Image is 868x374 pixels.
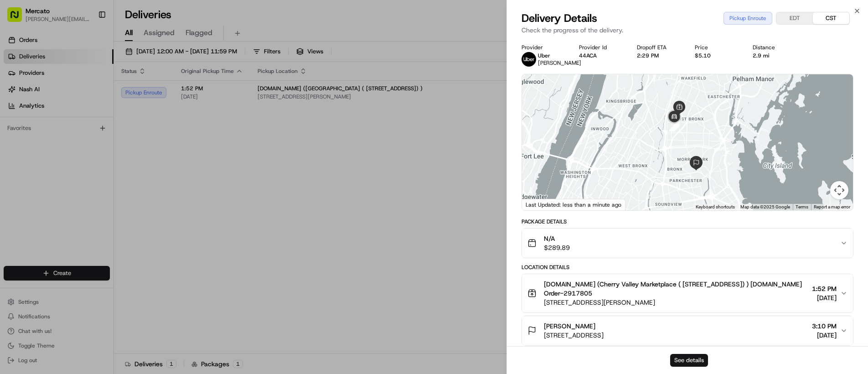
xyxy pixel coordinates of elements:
div: Package Details [522,218,853,225]
span: Pylon [91,155,110,161]
img: uber-new-logo.jpeg [522,52,536,67]
span: 3:10 PM [812,322,837,331]
div: $5.10 [695,52,738,59]
span: Uber [538,52,550,59]
a: Open this area in Google Maps (opens a new window) [524,198,554,210]
button: 44ACA [579,52,597,59]
span: [PERSON_NAME] [544,322,595,331]
p: Check the progress of the delivery. [522,26,853,35]
div: 📗 [9,133,16,140]
span: 1:52 PM [812,284,837,293]
button: N/A$289.89 [522,229,853,258]
button: See details [670,354,708,367]
span: API Documentation [86,132,146,141]
span: [DATE] [812,331,837,340]
div: 2:29 PM [637,52,680,59]
a: Powered byPylon [64,154,110,161]
a: Report a map error [814,204,850,209]
a: 📗Knowledge Base [5,129,73,145]
div: Dropoff ETA [637,44,680,51]
div: Provider [522,44,565,51]
span: [STREET_ADDRESS][PERSON_NAME] [544,298,808,307]
a: 💻API Documentation [73,129,150,145]
a: Terms (opens in new tab) [796,204,808,209]
button: [DOMAIN_NAME] (Cherry Valley Marketplace ( [STREET_ADDRESS]) ) [DOMAIN_NAME] Order-2917805[STREET... [522,274,853,312]
div: Last Updated: less than a minute ago [522,199,625,210]
span: Map data ©2025 Google [740,204,790,209]
div: 3 [669,121,679,131]
div: Price [695,44,738,51]
div: Start new chat [31,87,150,96]
button: Keyboard shortcuts [696,204,735,210]
span: [STREET_ADDRESS] [544,331,604,340]
button: EDT [776,12,813,24]
input: Clear [24,59,150,68]
span: [DATE] [812,293,837,302]
img: Google [524,198,554,210]
span: [PERSON_NAME] [538,59,581,67]
div: 2.9 mi [753,52,796,59]
div: 💻 [77,133,84,140]
button: CST [813,12,849,24]
div: We're available if you need us! [31,96,115,104]
div: Distance [753,44,796,51]
div: Provider Id [579,44,622,51]
div: Location Details [522,264,853,271]
p: Welcome 👋 [9,36,166,51]
img: 1736555255976-a54dd68f-1ca7-489b-9aae-adbdc363a1c4 [9,87,26,104]
span: [DOMAIN_NAME] (Cherry Valley Marketplace ( [STREET_ADDRESS]) ) [DOMAIN_NAME] Order-2917805 [544,280,808,298]
img: Nash [9,9,27,27]
span: Delivery Details [522,11,597,26]
span: $289.89 [544,243,570,252]
button: [PERSON_NAME][STREET_ADDRESS]3:10 PM[DATE] [522,316,853,345]
span: N/A [544,234,570,243]
button: Start new chat [155,90,166,101]
span: Knowledge Base [18,132,70,141]
button: Map camera controls [830,181,848,199]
